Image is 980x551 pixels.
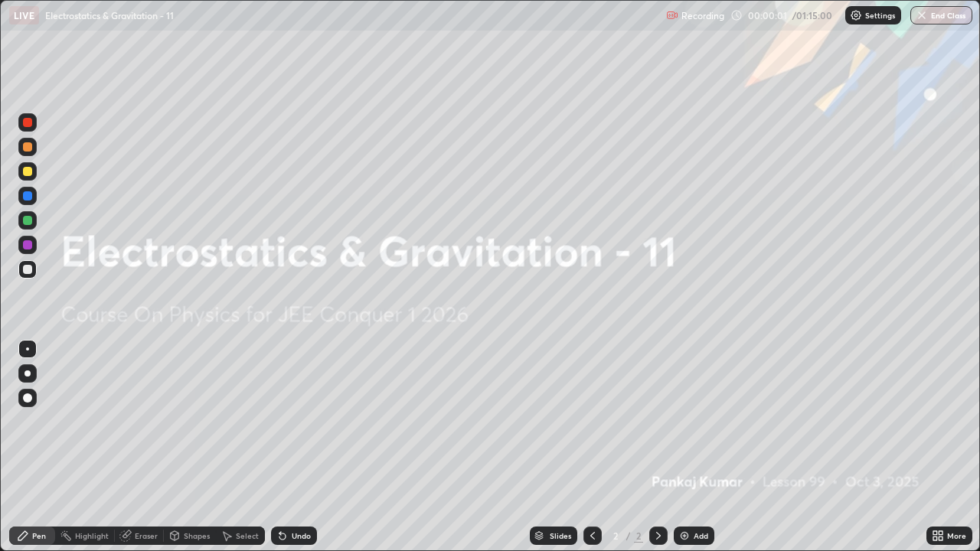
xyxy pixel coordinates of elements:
div: Pen [32,532,46,540]
div: Eraser [135,532,158,540]
img: end-class-cross [916,9,928,21]
p: LIVE [14,9,34,21]
div: / [626,531,631,540]
p: Settings [865,11,895,19]
div: 2 [634,529,643,543]
div: Undo [292,532,311,540]
div: More [947,532,966,540]
div: Highlight [75,532,109,540]
div: Shapes [184,532,210,540]
div: Slides [550,532,571,540]
img: add-slide-button [678,530,691,542]
p: Recording [681,10,724,21]
img: class-settings-icons [850,9,862,21]
div: 2 [608,531,623,540]
img: recording.375f2c34.svg [666,9,678,21]
div: Select [236,532,259,540]
p: Electrostatics & Gravitation - 11 [45,9,174,21]
button: End Class [910,6,972,24]
div: Add [694,532,708,540]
